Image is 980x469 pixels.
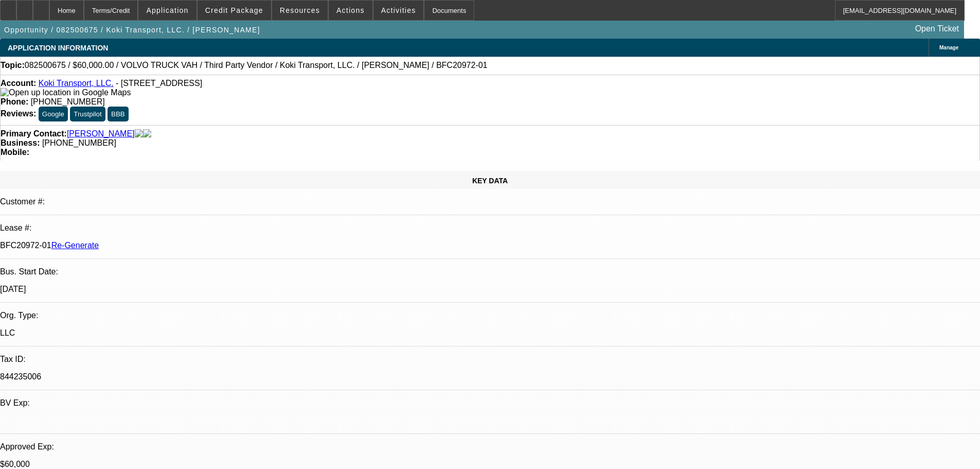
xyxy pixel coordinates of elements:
button: Application [138,1,196,20]
span: [PHONE_NUMBER] [31,97,105,106]
span: Activities [381,6,416,14]
img: linkedin-icon.png [143,129,151,138]
span: [PHONE_NUMBER] [42,138,116,147]
span: Application [146,6,188,14]
span: APPLICATION INFORMATION [8,44,108,52]
strong: Phone: [1,97,28,106]
button: Activities [373,1,424,20]
span: Opportunity / 082500675 / Koki Transport, LLC. / [PERSON_NAME] [4,26,260,34]
span: Actions [336,6,365,14]
button: Google [39,107,68,121]
a: View Google Maps [1,88,131,97]
strong: Business: [1,138,40,147]
a: Open Ticket [911,20,963,38]
span: Resources [280,6,320,14]
button: Resources [272,1,328,20]
span: Manage [939,45,958,50]
img: Open up location in Google Maps [1,88,131,97]
span: KEY DATA [472,177,508,185]
button: Trustpilot [70,107,105,121]
span: - [STREET_ADDRESS] [116,79,202,88]
a: Re-Generate [51,241,99,250]
strong: Account: [1,79,36,88]
button: BBB [108,107,129,121]
button: Actions [329,1,372,20]
a: Koki Transport, LLC. [39,79,114,88]
span: Credit Package [205,6,263,14]
strong: Mobile: [1,148,29,157]
img: facebook-icon.png [135,129,143,138]
strong: Topic: [1,61,25,70]
button: Credit Package [198,1,271,20]
strong: Primary Contact: [1,129,67,138]
a: [PERSON_NAME] [67,129,135,138]
span: 082500675 / $60,000.00 / VOLVO TRUCK VAH / Third Party Vendor / Koki Transport, LLC. / [PERSON_NA... [25,61,488,70]
strong: Reviews: [1,109,36,118]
